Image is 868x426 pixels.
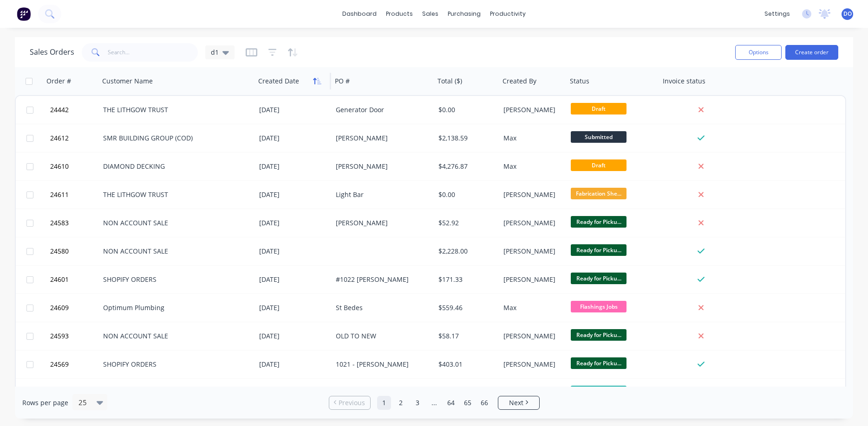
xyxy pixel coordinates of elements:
[570,76,589,86] div: Status
[259,275,328,284] div: [DATE]
[50,275,69,284] span: 24601
[427,396,441,410] a: Jump forward
[394,396,408,410] a: Page 2
[50,331,69,341] span: 24593
[336,190,426,199] div: Light Bar
[259,218,328,228] div: [DATE]
[47,124,103,152] button: 24612
[336,360,426,369] div: 1021 - [PERSON_NAME]
[50,105,69,114] span: 24442
[336,134,426,143] div: [PERSON_NAME]
[377,396,391,410] a: Page 1 is your current page
[335,76,350,86] div: PO #
[571,159,627,171] span: Draft
[438,162,493,171] div: $4,276.87
[47,379,103,407] button: 24608
[760,7,795,21] div: settings
[437,76,462,86] div: Total ($)
[735,45,782,60] button: Options
[336,303,426,312] div: St Bedes
[503,331,561,341] div: [PERSON_NAME]
[785,45,838,60] button: Create order
[503,218,561,228] div: [PERSON_NAME]
[418,7,443,21] div: sales
[571,329,627,341] span: Ready for Picku...
[444,396,458,410] a: Page 64
[103,134,244,143] div: SMR BUILDING GROUP (COD)
[438,190,493,199] div: $0.00
[47,237,103,265] button: 24580
[571,386,627,397] span: Picked Up
[843,10,852,18] span: DO
[259,247,328,256] div: [DATE]
[336,162,426,171] div: [PERSON_NAME]
[571,216,627,228] span: Ready for Picku...
[336,105,426,114] div: Generator Door
[47,350,103,378] button: 24569
[50,360,69,369] span: 24569
[103,105,244,114] div: THE LITHGOW TRUST
[571,273,627,284] span: Ready for Picku...
[411,396,424,410] a: Page 3
[103,190,244,199] div: THE LITHGOW TRUST
[259,360,328,369] div: [DATE]
[438,360,493,369] div: $403.01
[503,190,561,199] div: [PERSON_NAME]
[503,76,536,86] div: Created By
[503,162,561,171] div: Max
[663,76,705,86] div: Invoice status
[503,360,561,369] div: [PERSON_NAME]
[50,247,69,256] span: 24580
[259,162,328,171] div: [DATE]
[509,398,523,407] span: Next
[259,331,328,341] div: [DATE]
[47,96,103,124] button: 24442
[571,301,627,312] span: Flashings Jobs
[438,134,493,143] div: $2,138.59
[571,103,627,114] span: Draft
[103,331,244,341] div: NON ACCOUNT SALE
[325,396,543,410] ul: Pagination
[103,162,244,171] div: DIAMOND DECKING
[503,275,561,284] div: [PERSON_NAME]
[461,396,475,410] a: Page 65
[50,303,69,312] span: 24609
[103,247,244,256] div: NON ACCOUNT SALE
[259,105,328,114] div: [DATE]
[571,244,627,256] span: Ready for Picku...
[46,76,71,86] div: Order #
[503,303,561,312] div: Max
[47,266,103,293] button: 24601
[443,7,485,21] div: purchasing
[30,48,74,57] h1: Sales Orders
[336,218,426,228] div: [PERSON_NAME]
[438,303,493,312] div: $559.46
[329,398,370,407] a: Previous page
[47,181,103,209] button: 24611
[50,162,69,171] span: 24610
[571,188,627,199] span: Fabrication She...
[50,134,69,143] span: 24612
[438,275,493,284] div: $171.33
[438,247,493,256] div: $2,228.00
[503,105,561,114] div: [PERSON_NAME]
[438,331,493,341] div: $58.17
[259,303,328,312] div: [DATE]
[22,398,68,407] span: Rows per page
[103,275,244,284] div: SHOPIFY ORDERS
[103,218,244,228] div: NON ACCOUNT SALE
[50,190,69,199] span: 24611
[485,7,530,21] div: productivity
[108,43,198,62] input: Search...
[47,153,103,180] button: 24610
[571,131,627,143] span: Submitted
[47,294,103,322] button: 24609
[571,357,627,369] span: Ready for Picku...
[381,7,418,21] div: products
[503,134,561,143] div: Max
[498,398,539,407] a: Next page
[17,7,31,21] img: Factory
[338,7,381,21] a: dashboard
[336,331,426,341] div: OLD TO NEW
[102,76,153,86] div: Customer Name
